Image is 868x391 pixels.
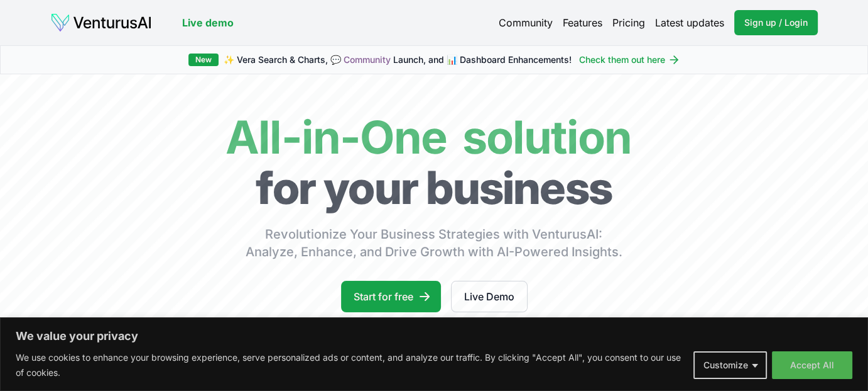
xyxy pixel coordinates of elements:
[16,350,684,380] p: We use cookies to enhance your browsing experience, serve personalized ads or content, and analyz...
[16,329,852,344] p: We value your privacy
[344,54,391,65] a: Community
[612,15,645,30] a: Pricing
[50,13,152,33] img: logo
[772,351,852,379] button: Accept All
[188,54,219,66] div: New
[744,16,808,29] span: Sign up / Login
[341,281,441,312] a: Start for free
[693,351,767,379] button: Customize
[224,54,572,66] span: ✨ Vera Search & Charts, 💬 Launch, and 📊 Dashboard Enhancements!
[182,15,234,30] a: Live demo
[579,54,680,66] a: Check them out here
[499,15,553,30] a: Community
[734,10,818,35] a: Sign up / Login
[451,281,528,312] a: Live Demo
[655,15,724,30] a: Latest updates
[563,15,602,30] a: Features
